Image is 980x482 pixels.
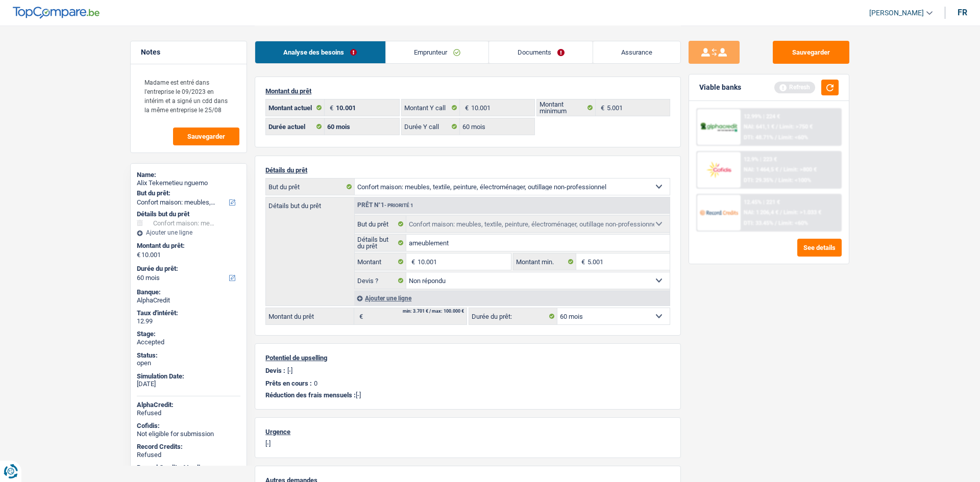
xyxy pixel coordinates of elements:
span: Limit: <100% [778,177,811,184]
label: Durée actuel [266,118,325,135]
a: [PERSON_NAME] [861,5,933,21]
div: Stage: [137,330,240,338]
img: AlphaCredit [700,121,738,133]
div: Refresh [774,82,815,93]
span: € [460,99,471,116]
div: AlphaCredit [137,296,240,305]
span: / [775,220,777,226]
p: [-] [265,440,670,447]
a: Emprunteur [386,41,489,63]
div: fr [958,8,967,17]
p: Prêts en cours : [265,379,312,387]
label: Détails but du prêt [266,197,354,209]
span: NAI: 1 206,4 € [744,209,778,216]
label: Montant minimum [537,99,596,116]
div: Refused [137,451,240,459]
label: Montant Y call [402,99,460,116]
span: € [354,308,365,324]
a: Analyse des besoins [255,41,385,63]
button: See details [797,239,842,257]
h5: Notes [141,48,236,57]
div: Record Credits Atradius: [137,464,240,472]
div: Alix Tekemetieu nguemo [137,179,240,187]
span: / [776,123,778,130]
span: Limit: >800 € [783,166,817,173]
p: Urgence [265,428,670,436]
p: Montant du prêt [265,87,670,95]
span: Limit: >750 € [779,123,813,130]
span: Limit: >1.033 € [783,209,821,216]
p: Potentiel de upselling [265,354,670,362]
span: NAI: 641,1 € [744,123,774,130]
span: [PERSON_NAME] [869,9,924,17]
span: Limit: <60% [778,220,808,226]
div: Simulation Date: [137,372,240,380]
img: Record Credits [700,203,738,222]
div: Refused [137,409,240,417]
span: DTI: 48.71% [744,134,773,141]
span: € [325,99,336,116]
div: Viable banks [699,83,741,92]
span: / [775,134,777,141]
label: Montant actuel [266,99,325,116]
p: Détails du prêt [265,166,670,174]
button: Sauvegarder [173,128,239,145]
span: DTI: 29.35% [744,177,773,184]
label: Détails but du prêt [355,235,406,251]
span: Sauvegarder [187,133,225,140]
div: Not eligible for submission [137,430,240,438]
span: / [780,166,782,173]
span: Réduction des frais mensuels : [265,391,356,399]
label: Durée du prêt: [137,265,238,273]
span: / [775,177,777,184]
label: Durée du prêt: [469,308,557,324]
a: Documents [489,41,593,63]
p: 0 [314,379,317,387]
div: Banque: [137,288,240,296]
div: AlphaCredit: [137,401,240,409]
div: Name: [137,171,240,179]
label: Montant min. [513,253,576,270]
div: Status: [137,351,240,360]
div: [DATE] [137,380,240,388]
img: TopCompare Logo [13,7,100,19]
div: open [137,359,240,367]
div: 12.99% | 224 € [744,113,780,120]
div: Cofidis: [137,422,240,430]
div: Ajouter une ligne [354,291,670,306]
span: / [780,209,782,216]
span: NAI: 1 464,5 € [744,166,778,173]
div: min: 3.701 € / max: 100.000 € [403,309,464,314]
div: 12.45% | 221 € [744,199,780,206]
div: Détails but du prêt [137,210,240,218]
div: 12.99 [137,317,240,325]
label: But du prêt: [137,189,238,197]
div: Prêt n°1 [355,202,416,209]
button: Sauvegarder [773,41,849,64]
span: € [137,251,140,259]
div: Record Credits: [137,443,240,451]
span: € [406,253,418,270]
span: DTI: 33.45% [744,220,773,226]
span: € [596,99,607,116]
div: Ajouter une ligne [137,229,240,236]
p: [-] [265,391,670,399]
div: Accepted [137,338,240,346]
label: Durée Y call [402,118,460,135]
label: Montant du prêt [266,308,354,324]
label: Montant [355,253,406,270]
p: Devis : [265,367,285,374]
p: [-] [287,367,292,374]
span: - Priorité 1 [384,202,413,208]
img: Cofidis [700,160,738,179]
div: 12.9% | 223 € [744,156,777,163]
label: Montant du prêt: [137,242,238,250]
a: Assurance [593,41,681,63]
label: Devis ? [355,272,406,289]
span: Limit: <60% [778,134,808,141]
label: But du prêt [266,179,355,195]
div: Taux d'intérêt: [137,309,240,317]
span: € [576,253,587,270]
label: But du prêt [355,216,406,232]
